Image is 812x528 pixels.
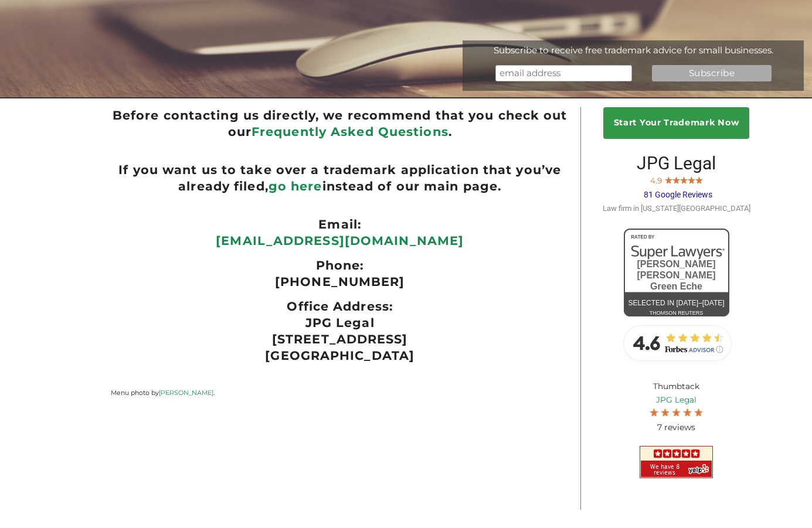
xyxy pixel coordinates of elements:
div: thomson reuters [624,306,729,320]
a: Start Your Trademark Now [603,107,749,139]
ul: Before contacting us directly, we recommend that you check out our . [111,107,569,140]
img: Screen-Shot-2017-10-03-at-11.31.22-PM.jpg [688,175,695,183]
span: JPG Legal [637,153,716,173]
div: Selected in [DATE]–[DATE] [624,297,729,310]
ul: If you want us to take over a trademark application that you’ve already filed, instead of our mai... [111,162,569,195]
p: [PHONE_NUMBER] [111,274,569,290]
span: 4.9 [650,176,662,185]
img: Screen-Shot-2017-10-03-at-11.31.22-PM.jpg [683,407,692,416]
p: JPG Legal [STREET_ADDRESS] [GEOGRAPHIC_DATA] [111,315,569,364]
img: Forbes-Advisor-Rating-JPG-Legal.jpg [618,319,735,366]
a: JPG Legal [606,393,746,407]
img: Screen-Shot-2017-10-03-at-11.31.22-PM.jpg [650,407,658,416]
img: Screen-Shot-2017-10-03-at-11.31.22-PM.jpg [680,175,688,183]
span: 81 Google Reviews [644,190,712,199]
a: go here [269,179,322,193]
input: Subscribe [652,65,772,81]
img: Screen-Shot-2017-10-03-at-11.31.22-PM.jpg [694,407,703,416]
ul: Office Address: [111,298,569,315]
a: [PERSON_NAME] [PERSON_NAME]Green EcheSelected in [DATE]–[DATE]thomson reuters [624,229,729,316]
small: Menu photo by . [111,389,215,397]
input: email address [495,65,632,81]
ul: Phone: [111,257,569,274]
span: 7 reviews [657,422,695,432]
span: Law firm in [US_STATE][GEOGRAPHIC_DATA] [603,204,750,213]
a: [PERSON_NAME] [159,389,213,397]
div: Subscribe to receive free trademark advice for small businesses. [463,45,804,56]
img: Screen-Shot-2017-10-03-at-11.31.22-PM.jpg [672,175,680,183]
a: [EMAIL_ADDRESS][DOMAIN_NAME] [216,233,464,248]
img: Screen-Shot-2017-10-03-at-11.31.22-PM.jpg [665,175,672,183]
img: JPG Legal [640,446,713,478]
a: Frequently Asked Questions [252,124,449,139]
div: Thumbtack [597,371,755,443]
img: Screen-Shot-2017-10-03-at-11.31.22-PM.jpg [695,175,703,183]
img: Screen-Shot-2017-10-03-at-11.31.22-PM.jpg [661,407,670,416]
a: JPG Legal 4.9 81 Google Reviews Law firm in [US_STATE][GEOGRAPHIC_DATA] [603,162,750,213]
ul: Email: [111,216,569,233]
img: Screen-Shot-2017-10-03-at-11.31.22-PM.jpg [672,407,681,416]
div: [PERSON_NAME] [PERSON_NAME] Green Eche [624,258,729,292]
